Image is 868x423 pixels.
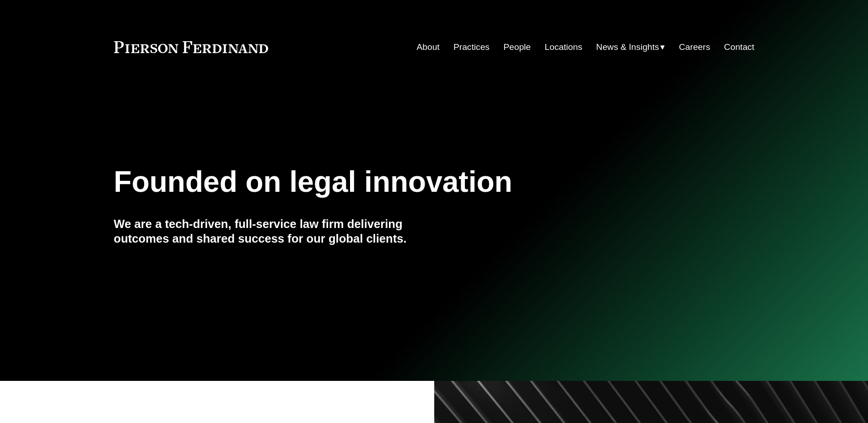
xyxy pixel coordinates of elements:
a: People [503,38,531,56]
a: About [417,38,440,56]
a: Practices [453,38,490,56]
a: Locations [545,38,582,56]
a: Careers [679,38,710,56]
h4: We are a tech-driven, full-service law firm delivering outcomes and shared success for our global... [114,217,434,246]
a: Contact [724,38,754,56]
span: News & Insights [596,39,659,55]
a: folder dropdown [596,38,665,56]
h1: Founded on legal innovation [114,165,648,199]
